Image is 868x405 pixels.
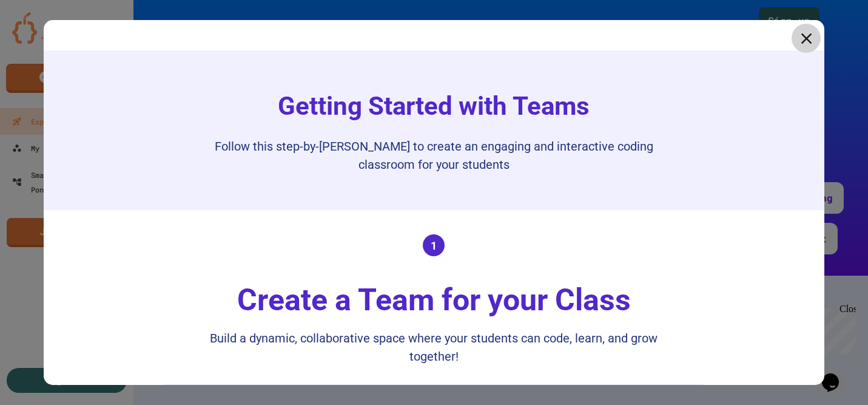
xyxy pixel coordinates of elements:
div: Chat with us now!Close [5,5,84,77]
div: Build a dynamic, collaborative space where your students can code, learn, and grow together! [191,329,676,366]
div: Create a Team for your Class [225,277,643,323]
h1: Getting Started with Teams [266,87,602,125]
p: Follow this step-by-[PERSON_NAME] to create an engaging and interactive coding classroom for your... [191,137,676,174]
div: 1 [423,234,445,256]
